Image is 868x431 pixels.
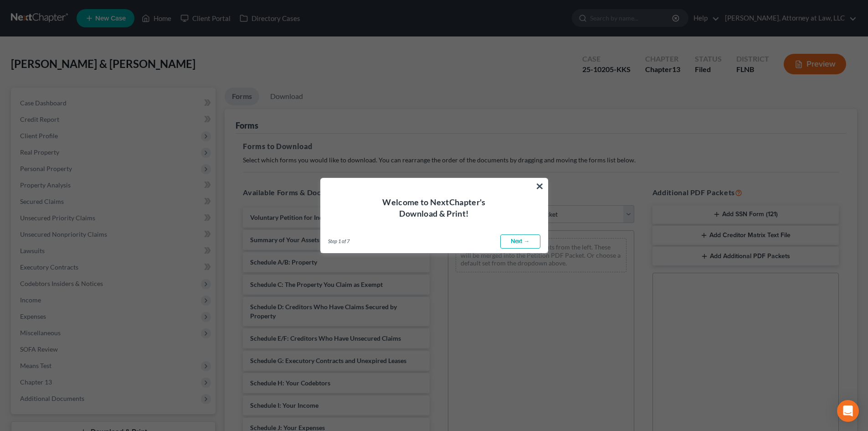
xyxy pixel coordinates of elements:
[328,238,349,245] span: Step 1 of 7
[500,234,540,249] a: Next →
[332,197,537,219] h4: Welcome to NextChapter's Download & Print!
[535,179,544,193] button: ×
[837,400,859,422] div: Open Intercom Messenger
